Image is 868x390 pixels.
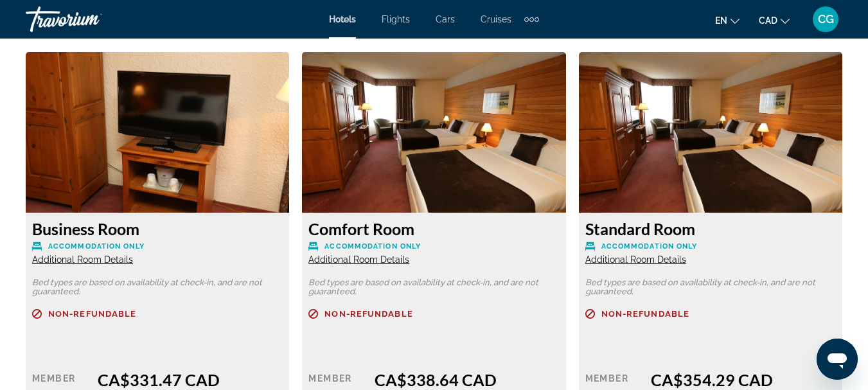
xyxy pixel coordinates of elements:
[436,14,455,24] a: Cars
[324,242,421,251] span: Accommodation Only
[809,6,842,33] button: User Menu
[481,14,511,24] a: Cruises
[601,242,698,251] span: Accommodation Only
[375,370,560,389] div: CA$338.64 CAD
[98,370,283,389] div: CA$331.47 CAD
[26,52,289,213] img: 482e31c9-c089-4f68-a847-a0871d24688e.jpeg
[585,219,836,238] h3: Standard Room
[651,370,836,389] div: CA$354.29 CAD
[324,310,412,318] span: Non-refundable
[759,11,790,30] button: Change currency
[585,254,686,265] span: Additional Room Details
[715,15,727,26] span: en
[601,310,689,318] span: Non-refundable
[32,219,283,238] h3: Business Room
[329,14,356,24] a: Hotels
[32,254,133,265] span: Additional Room Details
[524,9,539,30] button: Extra navigation items
[308,278,559,296] p: Bed types are based on availability at check-in, and are not guaranteed.
[585,278,836,296] p: Bed types are based on availability at check-in, and are not guaranteed.
[308,219,559,238] h3: Comfort Room
[579,52,842,213] img: 179bbf86-01b3-4641-9a5d-1af24cc3cdbb.jpeg
[308,254,409,265] span: Additional Room Details
[759,15,777,26] span: CAD
[32,278,283,296] p: Bed types are based on availability at check-in, and are not guaranteed.
[302,52,565,213] img: 179bbf86-01b3-4641-9a5d-1af24cc3cdbb.jpeg
[48,242,145,251] span: Accommodation Only
[818,13,834,26] span: CG
[715,11,740,30] button: Change language
[26,3,154,36] a: Travorium
[817,339,858,380] iframe: Bouton de lancement de la fenêtre de messagerie
[48,310,136,318] span: Non-refundable
[382,14,410,24] a: Flights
